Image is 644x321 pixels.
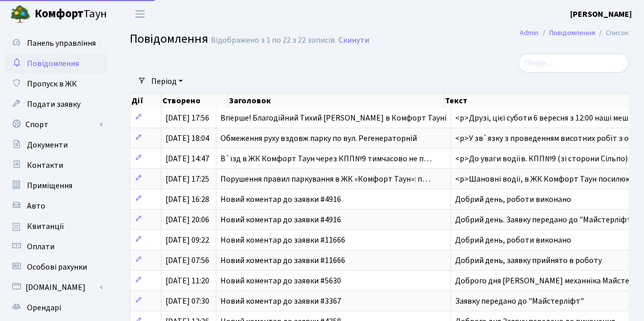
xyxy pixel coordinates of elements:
a: Особові рахунки [5,257,107,277]
th: Заголовок [228,94,444,108]
span: Приміщення [27,180,72,191]
a: Приміщення [5,176,107,196]
span: Обмеження руху вздовж парку по вул. Регенераторній [220,133,417,144]
b: Комфорт [35,6,83,22]
a: Повідомлення [5,53,107,74]
span: Добрий день, роботи виконано [455,235,571,246]
a: Контакти [5,155,107,176]
span: Новий коментар до заявки #3367 [220,296,341,307]
li: Список [595,27,629,39]
a: Повідомлення [549,27,595,38]
nav: breadcrumb [505,22,644,44]
a: Орендарі [5,298,107,318]
span: Новий коментар до заявки #4916 [220,214,341,225]
span: Оплати [27,241,54,252]
button: Переключити навігацію [127,6,153,22]
img: logo.png [10,4,31,24]
span: Добрий день, роботи виконано [455,194,571,205]
span: Вперше! Благодійний Тихий [PERSON_NAME] в Комфорт Тауні [220,112,446,124]
span: Таун [35,6,107,23]
span: Панель управління [27,38,96,49]
span: [DATE] 14:47 [165,153,209,164]
span: Заявку передано до "Майстерліфт" [455,296,584,307]
a: Панель управління [5,33,107,53]
span: Пропуск в ЖК [27,78,77,90]
span: [DATE] 16:28 [165,194,209,205]
a: Пропуск в ЖК [5,74,107,94]
span: [DATE] 18:04 [165,133,209,144]
span: [DATE] 07:30 [165,296,209,307]
span: Повідомлення [27,58,79,69]
div: Відображено з 1 по 22 з 22 записів. [211,36,337,45]
a: Період [147,73,187,90]
span: [DATE] 09:22 [165,235,209,246]
span: [DATE] 07:56 [165,255,209,266]
th: Дії [130,94,161,108]
span: Добрий день. Заявку передано до "Майстерліфт" [455,214,635,225]
span: Порушення правил паркування в ЖК «Комфорт Таун»: п… [220,173,430,185]
a: [DOMAIN_NAME] [5,277,107,298]
span: [DATE] 17:25 [165,173,209,185]
span: Подати заявку [27,99,80,110]
span: Новий коментар до заявки #11666 [220,235,345,246]
th: Створено [161,94,228,108]
span: [DATE] 17:56 [165,112,209,124]
span: [DATE] 20:06 [165,214,209,225]
b: [PERSON_NAME] [570,9,632,20]
span: Документи [27,139,68,151]
span: Орендарі [27,302,61,313]
span: Особові рахунки [27,261,87,273]
a: Авто [5,196,107,216]
a: Подати заявку [5,94,107,114]
a: Скинути [339,36,369,45]
a: Квитанції [5,216,107,237]
a: Спорт [5,114,107,135]
span: Повідомлення [130,30,208,48]
span: [DATE] 11:20 [165,275,209,286]
span: Новий коментар до заявки #11666 [220,255,345,266]
span: Квитанції [27,221,64,232]
a: Оплати [5,237,107,257]
a: Admin [520,27,539,38]
span: Новий коментар до заявки #4916 [220,194,341,205]
span: В`їзд в ЖК Комфорт Таун через КПП№9 тимчасово не п… [220,153,432,164]
span: Новий коментар до заявки #5630 [220,275,341,286]
span: Авто [27,200,45,212]
input: Пошук... [518,53,629,73]
a: Документи [5,135,107,155]
span: Добрий день, заявку прийнято в роботу [455,255,602,266]
span: Контакти [27,160,63,171]
a: [PERSON_NAME] [570,8,632,20]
